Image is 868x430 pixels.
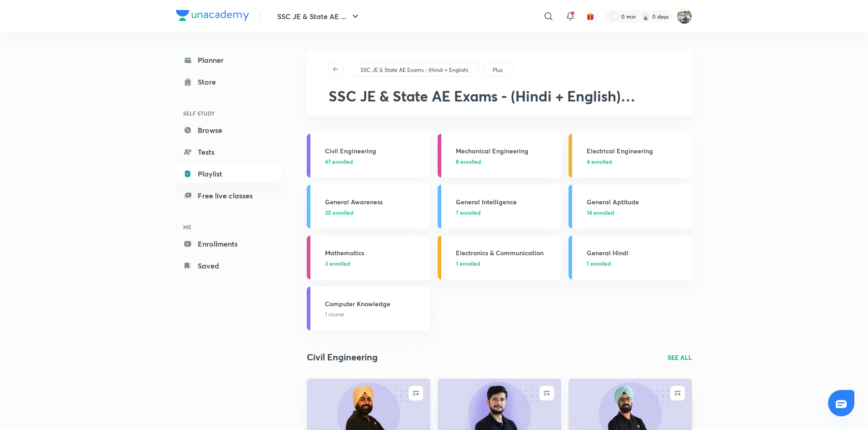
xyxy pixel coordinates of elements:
[583,9,598,24] button: avatar
[456,157,481,166] span: 8 enrolled
[329,86,635,123] span: SSC JE & State AE Exams - (Hindi + English) Playlist
[491,66,504,74] a: Plus
[176,257,281,275] a: Saved
[325,157,353,166] span: 47 enrolled
[176,235,281,253] a: Enrollments
[569,236,692,279] a: General Hindi1 enrolled
[456,146,556,156] h3: Mechanical Engineering
[587,197,687,207] h3: General Aptitude
[325,299,425,309] h3: Computer Knowledge
[325,146,425,156] h3: Civil Engineering
[325,208,353,217] span: 20 enrolled
[307,287,430,330] a: Computer Knowledge1 course
[677,9,692,24] img: Shivam Kushwaha
[586,12,594,20] img: avatar
[176,51,281,69] a: Planner
[569,134,692,177] a: Electrical Engineering4 enrolled
[587,146,687,156] h3: Electrical Engineering
[456,208,480,217] span: 7 enrolled
[176,187,281,205] a: Free live classes
[176,10,249,21] img: Company Logo
[668,353,692,362] a: SEE ALL
[587,208,614,217] span: 14 enrolled
[587,157,612,166] span: 4 enrolled
[456,197,556,207] h3: General Intelligence
[176,219,281,235] h6: ME
[641,12,650,21] img: streak
[176,10,249,23] a: Company Logo
[325,310,344,319] span: 1 course
[176,106,281,121] h6: SELF STUDY
[176,143,281,161] a: Tests
[272,7,366,25] button: SSC JE & State AE ...
[325,259,350,268] span: 3 enrolled
[307,350,378,364] h2: Civil Engineering
[456,259,480,268] span: 1 enrolled
[198,76,221,87] div: Store
[360,66,468,74] p: SSC JE & State AE Exams - (Hindi + English)
[569,185,692,228] a: General Aptitude14 enrolled
[176,73,281,91] a: Store
[307,185,430,228] a: General Awareness20 enrolled
[176,165,281,183] a: Playlist
[587,259,611,268] span: 1 enrolled
[307,134,430,177] a: Civil Engineering47 enrolled
[493,66,503,74] p: Plus
[456,248,556,258] h3: Electronics & Communication
[325,248,425,258] h3: Mathematics
[438,134,561,177] a: Mechanical Engineering8 enrolled
[325,197,425,207] h3: General Awareness
[587,248,687,258] h3: General Hindi
[438,185,561,228] a: General Intelligence7 enrolled
[438,236,561,279] a: Electronics & Communication1 enrolled
[176,121,281,139] a: Browse
[359,66,470,74] a: SSC JE & State AE Exams - (Hindi + English)
[307,236,430,279] a: Mathematics3 enrolled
